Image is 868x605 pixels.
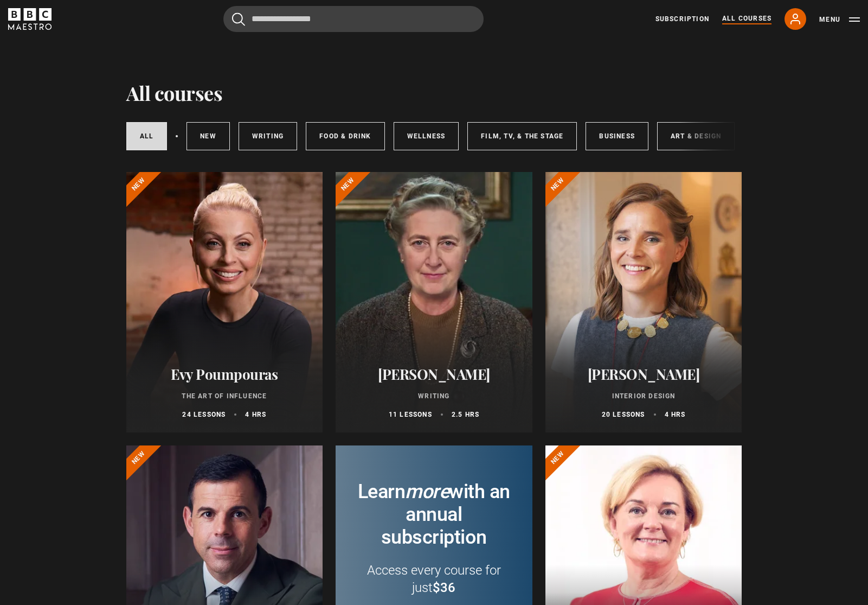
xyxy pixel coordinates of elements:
a: [PERSON_NAME] Writing 11 lessons 2.5 hrs New [336,172,532,432]
a: All Courses [722,14,771,24]
a: Writing [239,122,297,150]
i: more [405,480,449,503]
p: 20 lessons [602,410,645,419]
p: 4 hrs [245,410,266,419]
h2: [PERSON_NAME] [349,366,519,383]
h1: All courses [126,81,223,104]
p: 11 lessons [389,410,432,419]
button: Toggle navigation [819,14,860,25]
a: Business [586,122,648,150]
svg: BBC Maestro [8,8,52,30]
p: Writing [349,391,519,401]
a: New [187,122,230,150]
span: $36 [433,580,455,595]
p: 4 hrs [665,410,686,419]
a: Subscription [655,14,709,24]
p: 2.5 hrs [452,410,479,419]
a: All [126,122,168,150]
h2: Evy Poumpouras [139,366,310,383]
a: Film, TV, & The Stage [467,122,577,150]
p: The Art of Influence [139,391,310,401]
button: Submit the search query [232,12,245,26]
input: Search [223,6,484,32]
p: Interior Design [558,391,729,401]
p: Access every course for just [353,562,515,596]
a: Wellness [394,122,459,150]
h2: [PERSON_NAME] [558,366,729,383]
a: [PERSON_NAME] Interior Design 20 lessons 4 hrs New [545,172,742,432]
p: 24 lessons [182,410,226,419]
a: Food & Drink [306,122,384,150]
a: Art & Design [657,122,735,150]
a: Evy Poumpouras The Art of Influence 24 lessons 4 hrs New [126,172,323,432]
h2: Learn with an annual subscription [353,480,515,549]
